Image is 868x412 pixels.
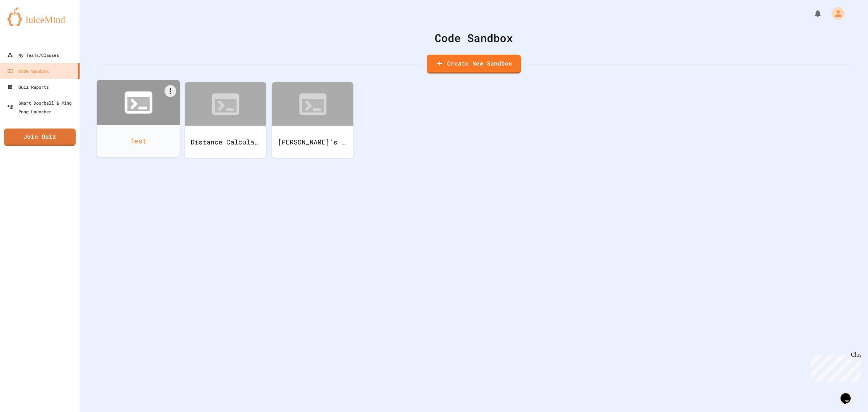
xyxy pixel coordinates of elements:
[824,5,846,22] div: My Account
[98,30,850,46] div: Code Sandbox
[7,67,49,75] div: Code Sandbox
[7,83,49,91] div: Quiz Reports
[808,352,861,382] iframe: chat widget
[272,126,353,158] div: [PERSON_NAME]'s Biology Experiment
[427,55,521,73] a: Create New Sandbox
[7,7,72,26] img: logo-orange.svg
[838,383,861,405] iframe: chat widget
[97,80,180,157] a: Test
[7,51,59,59] div: My Teams/Classes
[185,82,266,158] a: Distance Calculator - [GEOGRAPHIC_DATA][PERSON_NAME]
[800,7,824,20] div: My Notifications
[7,98,77,116] div: Smart Doorbell & Ping Pong Launcher
[97,125,180,157] div: Test
[272,82,353,158] a: [PERSON_NAME]'s Biology Experiment
[4,129,76,146] a: Join Quiz
[185,126,266,158] div: Distance Calculator - [GEOGRAPHIC_DATA][PERSON_NAME]
[3,3,50,46] div: Chat with us now!Close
